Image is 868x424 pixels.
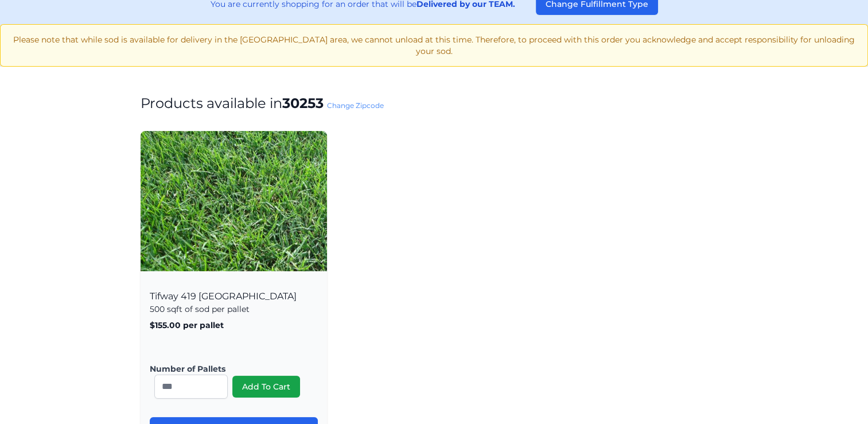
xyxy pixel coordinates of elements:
[141,131,327,271] img: Tifway 419 Bermuda Product Image
[150,303,318,315] p: 500 sqft of sod per pallet
[150,363,309,375] label: Number of Pallets
[327,101,384,110] a: Change Zipcode
[282,95,324,111] strong: 30253
[232,376,300,398] button: Add To Cart
[150,319,318,331] p: $155.00 per pallet
[141,94,728,113] h1: Products available in
[10,34,858,57] p: Please note that while sod is available for delivery in the [GEOGRAPHIC_DATA] area, we cannot unl...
